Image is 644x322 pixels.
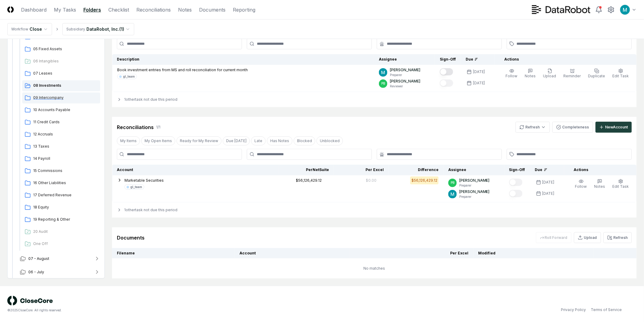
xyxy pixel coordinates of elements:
div: [DATE] [542,180,555,185]
th: Sign-Off [435,54,461,65]
th: Per NetSuite [279,165,334,175]
button: Notes [593,178,607,191]
a: My Tasks [54,6,76,13]
a: 13 Taxes [22,141,100,152]
img: ACg8ocIk6UVBSJ1Mh_wKybhGNOx8YD4zQOa2rDZHjRd5UfivBFfoWA=s96-c [379,68,387,77]
button: My Open Items [141,136,175,145]
img: DataRobot logo [532,5,590,14]
button: Ready for My Review [177,136,222,145]
span: 06 - July [28,269,44,275]
span: 12 Accruals [33,131,98,137]
button: Follow [505,67,519,80]
div: Reconciliations [117,124,154,131]
span: 14 Payroll [33,156,98,161]
th: Assignee [443,165,504,175]
span: Upload [543,74,556,78]
button: Due Today [223,136,250,145]
div: Subsidiary [66,26,85,32]
span: Marketable Securities [124,178,164,183]
td: No matches [112,258,637,278]
a: One Off [22,239,100,250]
div: 1 other task not due this period [112,92,637,107]
button: Mark complete [509,190,523,197]
span: Edit Task [613,184,629,189]
div: © 2025 CloseCore. All rights reserved. [7,308,322,313]
th: Difference [389,165,443,175]
img: logo [7,296,53,306]
p: Preparer [390,73,420,77]
img: ACg8ocIk6UVBSJ1Mh_wKybhGNOx8YD4zQOa2rDZHjRd5UfivBFfoWA=s96-c [448,190,457,198]
span: 05 Fixed Assets [33,46,98,52]
th: Modified [474,248,593,258]
p: Reviewer [390,84,420,89]
button: Notes [524,67,537,80]
span: PB [451,180,454,185]
p: Preparer [459,194,490,199]
button: Upload [542,67,558,80]
button: My Items [117,136,140,145]
span: 18 Equity [33,205,98,210]
a: 07 Leases [22,68,100,79]
div: Actions [569,167,632,173]
span: Notes [525,74,536,78]
a: 18 Equity [22,202,100,213]
a: 12 Accruals [22,129,100,140]
th: Filename [112,248,235,258]
p: Book investment entries from MS and roll reconciliation for current month [117,67,248,73]
span: 11 Credit Cards [33,119,98,125]
button: Marketable Securities [124,178,164,183]
button: Follow [574,178,588,191]
th: Description [112,54,374,65]
div: 1 other task not due this period [112,202,637,218]
a: 06 Intangibles [22,56,100,67]
span: 16 Other Liabilities [33,180,98,186]
button: Reminder [562,67,582,80]
a: Dashboard [21,6,47,13]
div: Due [535,167,559,173]
button: Refresh [516,122,550,133]
span: Duplicate [588,74,605,78]
a: 14 Payroll [22,153,100,164]
a: Checklist [108,6,129,13]
a: 09 Intercompany [22,93,100,103]
button: Mark complete [509,179,523,186]
a: 08 Investments [22,80,100,91]
th: Assignee [374,54,435,65]
button: Mark complete [440,79,453,87]
button: 07 - August [15,252,105,265]
button: Unblocked [317,136,343,145]
button: Edit Task [611,178,630,191]
a: Reconciliations [136,6,171,13]
div: Account [117,167,275,173]
span: 07 - August [28,256,49,261]
a: 11 Credit Cards [22,117,100,128]
a: 16 Other Liabilities [22,178,100,189]
button: Blocked [294,136,315,145]
button: NewAccount [596,122,632,133]
span: One Off [33,241,98,247]
a: Privacy Policy [561,307,586,313]
p: [PERSON_NAME] [459,189,490,194]
a: 10 Accounts Payable [22,105,100,116]
span: 09 Intercompany [33,95,98,100]
button: Duplicate [587,67,607,80]
img: Logo [7,6,14,13]
span: 10 Accounts Payable [33,107,98,113]
a: Terms of Service [591,307,622,313]
div: New Account [605,124,628,130]
span: Follow [506,74,518,78]
div: Due [466,57,490,62]
div: 1 / 1 [156,124,160,130]
span: PB [381,81,385,86]
span: 19 Reporting & Other [33,217,98,222]
a: 19 Reporting & Other [22,214,100,225]
th: Account [235,248,349,258]
a: Reporting [233,6,255,13]
div: gl_team [123,74,135,79]
div: gl_team [130,185,142,189]
button: Upload [574,232,601,243]
div: [DATE] [542,191,555,196]
span: Follow [575,184,587,189]
button: 06 - July [15,265,105,279]
span: 17 Deferred Revenue [33,192,98,198]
